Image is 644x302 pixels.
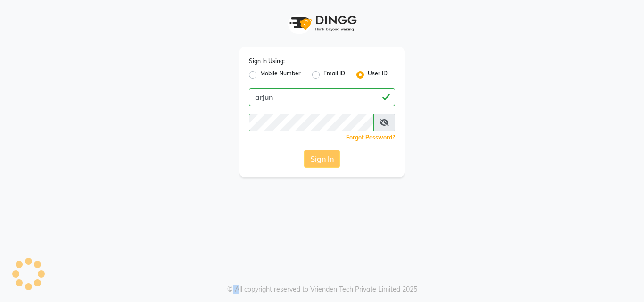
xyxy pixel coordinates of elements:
label: Email ID [323,69,345,81]
img: logo1.svg [284,9,360,37]
label: User ID [368,69,388,81]
label: Mobile Number [260,69,301,81]
input: Username [249,88,395,106]
a: Forgot Password? [346,134,395,141]
label: Sign In Using: [249,57,285,65]
input: Username [249,114,374,131]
